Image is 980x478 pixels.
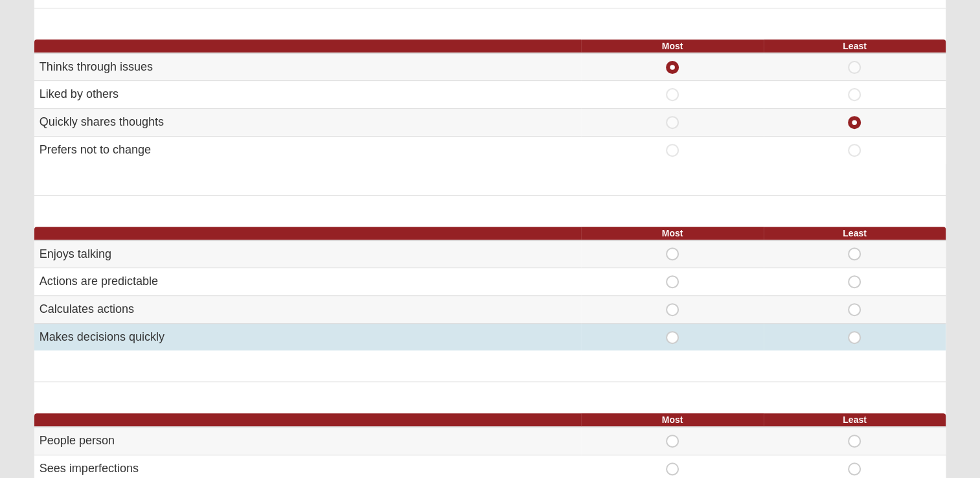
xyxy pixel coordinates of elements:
th: Least [764,40,946,53]
td: Calculates actions [34,295,581,323]
th: Most [581,413,763,427]
th: Most [581,227,763,240]
th: Least [764,227,946,240]
th: Most [581,40,763,53]
td: People person [34,427,581,455]
td: Enjoys talking [34,240,581,268]
td: Prefers not to change [34,136,581,163]
td: Liked by others [34,81,581,109]
td: Makes decisions quickly [34,323,581,350]
td: Quickly shares thoughts [34,109,581,137]
td: Thinks through issues [34,53,581,81]
th: Least [764,413,946,427]
td: Actions are predictable [34,268,581,296]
